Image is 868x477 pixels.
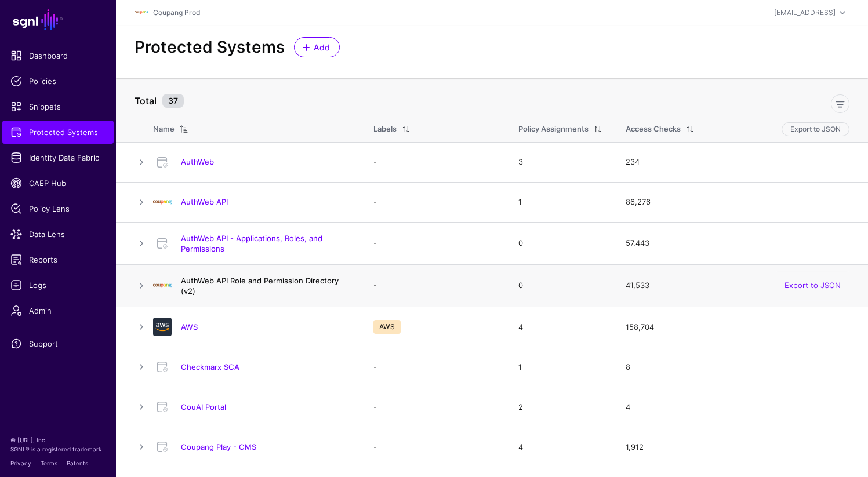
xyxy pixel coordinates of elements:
a: Snippets [2,95,114,118]
td: - [362,427,507,467]
h2: Protected Systems [135,38,285,57]
p: SGNL® is a registered trademark [10,445,106,454]
span: Policies [10,75,106,87]
div: 158,704 [626,322,849,333]
span: Data Lens [10,228,106,240]
a: Patents [67,460,88,467]
span: Admin [10,305,106,316]
td: 2 [507,387,614,427]
a: CAEP Hub [2,172,114,195]
a: Logs [2,274,114,297]
span: Protected Systems [10,126,106,138]
td: - [362,222,507,264]
a: Coupang Prod [153,8,200,17]
div: 86,276 [626,196,849,208]
a: Identity Data Fabric [2,146,114,169]
td: - [362,182,507,222]
span: Reports [10,254,106,265]
a: AuthWeb API Role and Permission Directory (v2) [181,276,339,296]
a: Dashboard [2,44,114,67]
a: Privacy [10,460,31,467]
small: 37 [162,94,184,108]
span: Identity Data Fabric [10,152,106,163]
a: Protected Systems [2,121,114,144]
a: Checkmarx SCA [181,362,239,372]
td: 1 [507,347,614,387]
div: 57,443 [626,238,849,249]
a: Coupang Play - CMS [181,442,256,451]
span: Logs [10,279,106,291]
a: Terms [41,460,57,467]
a: Policy Lens [2,197,114,220]
img: svg+xml;base64,PHN2ZyBpZD0iTG9nbyIgeG1sbnM9Imh0dHA6Ly93d3cudzMub3JnLzIwMDAvc3ZnIiB3aWR0aD0iMTIxLj... [153,193,172,212]
img: svg+xml;base64,PD94bWwgdmVyc2lvbj0iMS4wIiBlbmNvZGluZz0iVVRGLTgiIHN0YW5kYWxvbmU9Im5vIj8+CjwhLS0gQ3... [153,276,172,295]
div: [EMAIL_ADDRESS] [774,8,836,18]
div: 234 [626,156,849,168]
td: 4 [507,427,614,467]
a: AuthWeb API - Applications, Roles, and Permissions [181,234,322,253]
a: AuthWeb API [181,197,228,206]
td: 0 [507,264,614,307]
a: AuthWeb [181,157,214,166]
span: CAEP Hub [10,177,106,189]
td: - [362,347,507,387]
div: Policy Assignments [518,123,589,135]
div: 1,912 [626,442,849,453]
a: AWS [181,322,198,332]
div: Access Checks [626,123,681,135]
a: SGNL [7,7,109,32]
td: 0 [507,222,614,264]
div: 8 [626,362,849,373]
span: Snippets [10,101,106,112]
p: © [URL], Inc [10,435,106,445]
div: Name [153,123,175,135]
a: Data Lens [2,223,114,246]
td: - [362,387,507,427]
span: Policy Lens [10,203,106,214]
a: Export to JSON [785,281,841,290]
img: svg+xml;base64,PHN2ZyBpZD0iTG9nbyIgeG1sbnM9Imh0dHA6Ly93d3cudzMub3JnLzIwMDAvc3ZnIiB3aWR0aD0iMTIxLj... [135,6,148,20]
span: Support [10,338,106,349]
td: 4 [507,307,614,347]
a: Admin [2,299,114,322]
div: Labels [373,123,397,135]
td: - [362,142,507,182]
strong: Total [135,95,157,107]
div: 4 [626,402,849,413]
span: AWS [373,320,401,334]
button: Export to JSON [782,122,849,136]
a: Reports [2,248,114,271]
a: Policies [2,70,114,93]
td: - [362,264,507,307]
span: Add [313,41,332,53]
a: CouAI Portal [181,402,226,412]
div: 41,533 [626,280,849,292]
span: Dashboard [10,50,106,61]
td: 3 [507,142,614,182]
a: Add [294,37,340,57]
img: svg+xml;base64,PHN2ZyB3aWR0aD0iNjQiIGhlaWdodD0iNjQiIHZpZXdCb3g9IjAgMCA2NCA2NCIgZmlsbD0ibm9uZSIgeG... [153,318,172,336]
td: 1 [507,182,614,222]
